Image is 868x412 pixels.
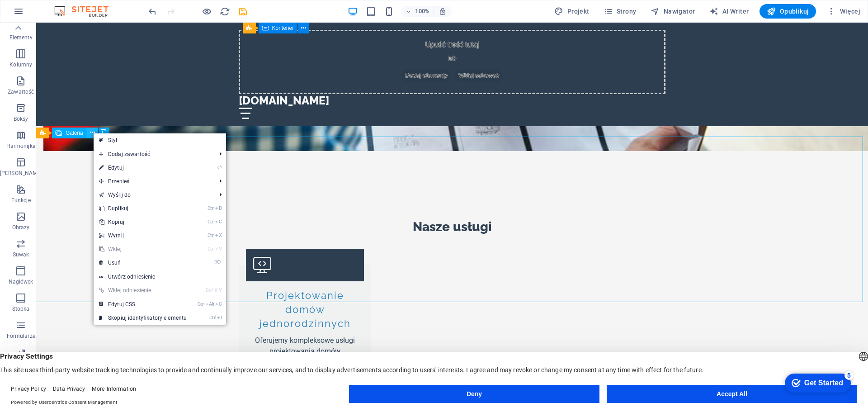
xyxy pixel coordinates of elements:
[759,4,816,19] button: Opublikuj
[6,142,36,150] p: Harmonijka
[7,332,35,340] p: Formularze
[217,315,222,321] i: I
[215,205,222,211] i: D
[551,4,593,19] div: Projekt (Ctrl+Alt+Y)
[11,197,31,204] p: Funkcje
[94,133,226,147] a: Styl
[94,242,192,256] a: CtrlVWklej
[401,6,434,17] button: 100%
[206,287,213,293] i: Ctrl
[7,5,73,24] div: Get Started 5 items remaining, 0% complete
[215,246,222,252] i: V
[203,7,629,71] div: Upuść treść tutaj
[220,6,230,17] i: Przeładuj stronę
[554,7,589,16] span: Projekt
[94,284,192,297] a: Ctrl⇧VWklej odniesienie
[94,229,192,242] a: CtrlXWytnij
[365,47,415,59] span: Dodaj elementy
[439,7,447,15] i: Po zmianie rozmiaru automatycznie dostosowuje poziom powiększenia do wybranego urządzenia.
[209,315,217,321] i: Ctrl
[217,165,222,170] i: ⏎
[208,219,215,225] i: Ctrl
[52,6,120,17] img: Editor Logo
[219,6,230,17] button: reload
[215,301,222,307] i: C
[651,7,695,16] span: Nawigator
[12,224,30,231] p: Obrazy
[215,219,222,225] i: C
[201,6,212,17] button: Kliknij tutaj, aby wyjść z trybu podglądu i kontynuować edycję
[147,6,158,17] button: undo
[94,161,192,175] a: ⏎Edytuj
[767,7,809,16] span: Opublikuj
[415,6,429,17] h6: 100%
[94,256,192,270] a: ⌦Usuń
[823,4,864,19] button: Więcej
[208,232,215,238] i: Ctrl
[9,34,33,41] p: Elementy
[198,301,205,307] i: Ctrl
[208,205,215,211] i: Ctrl
[208,246,215,252] i: Ctrl
[647,4,698,19] button: Nawigator
[238,6,248,17] i: Zapisz (Ctrl+S)
[67,2,76,11] div: 5
[214,287,218,293] i: ⇧
[709,7,749,16] span: AI Writer
[219,287,222,293] i: V
[94,175,212,188] span: Przenieś
[8,88,34,95] p: Zawartość
[94,147,212,161] span: Dodaj zawartość
[419,47,467,59] span: Wklej schowek
[272,25,294,31] span: Kontener
[27,10,66,18] div: Get Started
[214,260,222,265] i: ⌦
[14,115,28,123] p: Boksy
[706,4,752,19] button: AI Writer
[94,298,192,311] a: CtrlAltCEdytuj CSS
[13,251,29,258] p: Suwak
[94,215,192,229] a: CtrlCKopiuj
[66,130,83,136] span: Galeria
[147,6,158,17] i: Cofnij: Dodaj element (Ctrl+Z)
[206,301,215,307] i: Alt
[827,7,860,16] span: Więcej
[600,4,640,19] button: Strony
[9,61,32,68] p: Kolumny
[9,278,33,285] p: Nagłówek
[604,7,637,16] span: Strony
[12,305,30,313] p: Stopka
[94,188,212,202] a: Wyślij do
[94,202,192,215] a: CtrlDDuplikuj
[551,4,593,19] button: Projekt
[94,311,192,325] a: CtrlISkopiuj identyfikatory elementu
[94,270,226,284] a: Utwórz odniesienie
[215,232,222,238] i: X
[237,6,248,17] button: save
